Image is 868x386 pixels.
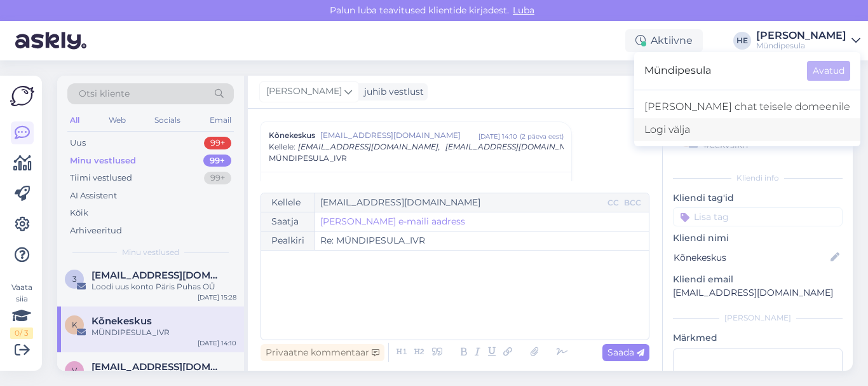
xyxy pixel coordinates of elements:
[92,270,224,281] span: 3maksim@gmail.com
[445,142,588,151] span: [EMAIL_ADDRESS][DOMAIN_NAME],
[625,29,703,52] div: Aktiivne
[72,274,77,284] span: 3
[92,281,236,293] div: Loodi uus konto Päris Puhas OÜ
[605,197,621,209] div: CC
[756,31,860,51] a: [PERSON_NAME]Mündipesula
[673,207,843,226] input: Lisa tag
[261,344,384,361] div: Privaatne kommentaar
[70,190,117,202] div: AI Assistent
[298,142,440,151] span: [EMAIL_ADDRESS][DOMAIN_NAME],
[673,172,843,184] div: Kliendi info
[673,312,843,324] div: [PERSON_NAME]
[79,87,130,100] span: Otsi kliente
[198,293,236,302] div: [DATE] 15:28
[67,112,82,128] div: All
[756,31,846,41] div: [PERSON_NAME]
[10,282,33,339] div: Vaata siia
[92,315,152,327] span: Kõnekeskus
[152,112,183,128] div: Socials
[315,231,649,250] input: Write subject here...
[359,85,424,99] div: juhib vestlust
[261,212,315,231] div: Saatja
[320,130,478,141] span: [EMAIL_ADDRESS][DOMAIN_NAME]
[673,273,843,286] p: Kliendi email
[634,95,860,118] a: [PERSON_NAME] chat teisele domeenile
[10,327,33,339] div: 0 / 3
[520,132,564,141] div: ( 2 päeva eest )
[10,86,34,106] img: Askly Logo
[204,137,231,149] div: 99+
[673,231,843,245] p: Kliendi nimi
[509,4,538,16] span: Luba
[70,224,122,237] div: Arhiveeritud
[733,32,751,50] div: HE
[269,142,295,151] span: Kellele :
[70,172,132,184] div: Tiimi vestlused
[269,153,347,164] span: MÜNDIPESULA_IVR
[203,155,231,167] div: 99+
[621,197,644,209] div: BCC
[106,112,128,128] div: Web
[70,155,136,167] div: Minu vestlused
[807,61,850,81] button: Avatud
[266,85,342,99] span: [PERSON_NAME]
[122,247,179,258] span: Minu vestlused
[756,41,846,51] div: Mündipesula
[315,193,605,212] input: Recepient...
[478,132,517,141] div: [DATE] 14:10
[673,286,843,300] p: [EMAIL_ADDRESS][DOMAIN_NAME]
[72,366,77,375] span: v
[673,191,843,205] p: Kliendi tag'id
[207,112,234,128] div: Email
[261,193,315,212] div: Kellele
[72,320,78,329] span: K
[644,61,797,81] span: Mündipesula
[674,251,828,265] input: Lisa nimi
[70,137,86,149] div: Uus
[92,361,224,373] span: v1sutr87@gmail.com
[673,331,843,345] p: Märkmed
[607,347,644,358] span: Saada
[261,231,315,250] div: Pealkiri
[320,215,465,228] a: [PERSON_NAME] e-maili aadress
[92,327,236,338] div: MÜNDIPESULA_IVR
[634,118,860,141] div: Logi välja
[70,207,88,219] div: Kõik
[204,172,231,184] div: 99+
[198,338,236,348] div: [DATE] 14:10
[269,130,315,141] span: Kõnekeskus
